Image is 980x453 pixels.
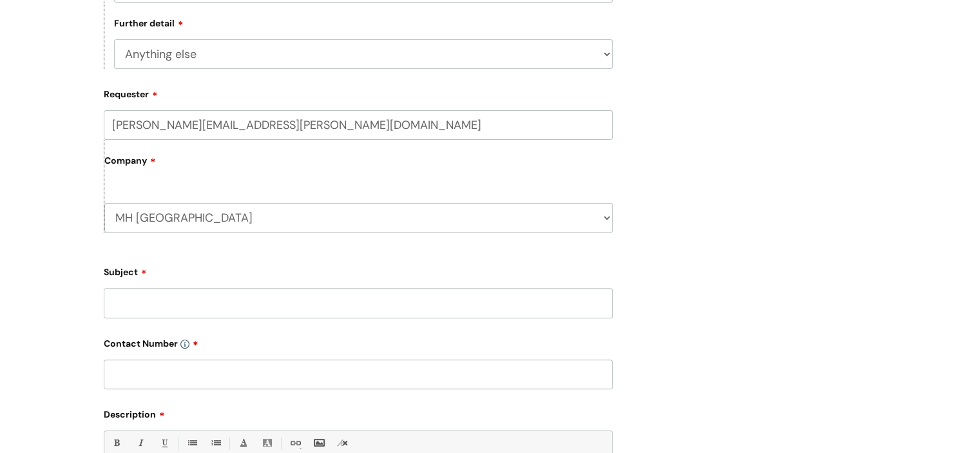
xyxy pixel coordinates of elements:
[108,435,124,451] a: Bold (Ctrl-B)
[104,84,613,100] label: Requester
[132,435,148,451] a: Italic (Ctrl-I)
[104,110,613,140] input: Email
[311,435,327,451] a: Insert Image...
[104,405,613,420] label: Description
[180,340,189,349] img: info-icon.svg
[207,435,224,451] a: 1. Ordered List (Ctrl-Shift-8)
[104,151,613,180] label: Company
[156,435,172,451] a: Underline(Ctrl-U)
[287,435,303,451] a: Link
[235,435,251,451] a: Font Color
[259,435,275,451] a: Back Color
[114,16,184,29] label: Further detail
[334,435,351,451] a: Remove formatting (Ctrl-\)
[104,262,613,278] label: Subject
[104,334,613,349] label: Contact Number
[184,435,200,451] a: • Unordered List (Ctrl-Shift-7)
